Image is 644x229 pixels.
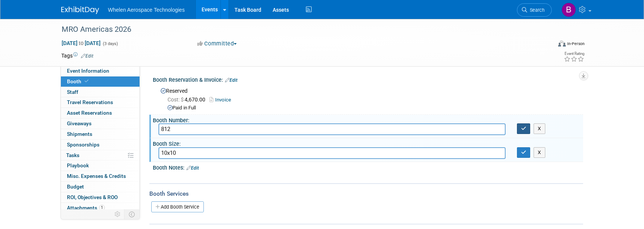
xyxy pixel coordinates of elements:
[66,152,79,158] span: Tasks
[67,142,99,148] span: Sponsorships
[225,78,237,83] a: Edit
[67,205,105,211] span: Attachments
[59,23,540,36] div: MRO Americas 2026
[168,104,577,112] div: Paid in Full
[67,78,90,84] span: Booth
[61,160,140,171] a: Playbook
[67,184,84,190] span: Budget
[67,89,78,95] span: Staff
[153,138,583,148] div: Booth Size:
[61,66,140,76] a: Event Information
[85,79,88,83] i: Booth reservation complete
[67,173,126,179] span: Misc. Expenses & Credits
[209,97,235,103] a: Invoice
[61,52,93,59] td: Tags
[567,41,585,47] div: In-Person
[67,120,92,126] span: Giveaways
[78,40,85,46] span: to
[61,192,140,203] a: ROI, Objectives & ROO
[186,165,199,171] a: Edit
[149,190,583,198] div: Booth Services
[534,123,545,134] button: X
[61,140,140,150] a: Sponsorships
[558,41,566,47] img: Format-Inperson.png
[151,201,204,212] a: Add Booth Service
[153,162,583,172] div: Booth Notes:
[102,41,118,46] span: (3 days)
[67,99,113,105] span: Travel Reservations
[534,147,545,158] button: X
[61,97,140,107] a: Travel Reservations
[61,76,140,87] a: Booth
[61,203,140,213] a: Attachments1
[153,74,583,84] div: Booth Reservation & Invoice:
[124,209,140,219] td: Toggle Event Tabs
[195,40,240,48] button: Committed
[168,97,185,103] span: Cost: $
[67,162,89,168] span: Playbook
[61,118,140,129] a: Giveaways
[507,39,585,51] div: Event Format
[527,7,545,13] span: Search
[61,129,140,139] a: Shipments
[81,53,93,59] a: Edit
[153,115,583,124] div: Booth Number:
[108,7,185,13] span: Whelen Aerospace Technologies
[61,87,140,97] a: Staff
[67,68,109,74] span: Event Information
[564,52,584,56] div: Event Rating
[99,205,105,210] span: 1
[67,110,112,116] span: Asset Reservations
[67,194,118,200] span: ROI, Objectives & ROO
[168,97,208,103] span: 4,670.00
[562,3,576,17] img: Bree Wheeler
[61,171,140,181] a: Misc. Expenses & Credits
[61,108,140,118] a: Asset Reservations
[517,3,552,17] a: Search
[61,182,140,192] a: Budget
[61,6,99,14] img: ExhibitDay
[61,40,101,47] span: [DATE] [DATE]
[111,209,124,219] td: Personalize Event Tab Strip
[61,150,140,160] a: Tasks
[67,131,92,137] span: Shipments
[158,85,577,112] div: Reserved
